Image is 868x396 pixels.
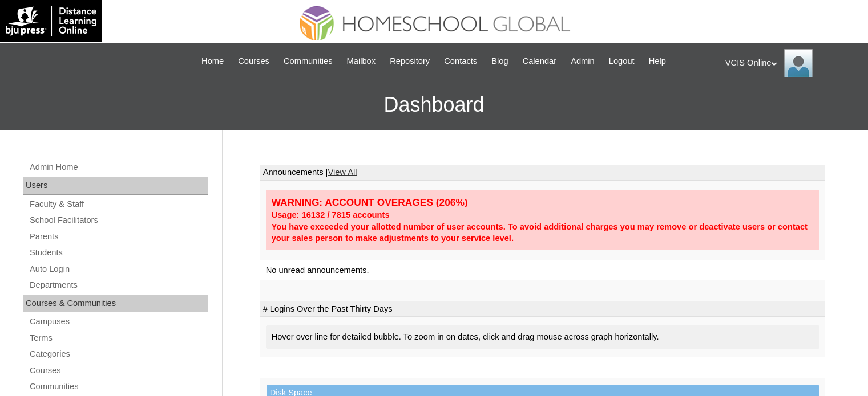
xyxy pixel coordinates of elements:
[603,55,640,68] a: Logout
[341,55,382,68] a: Mailbox
[196,55,229,68] a: Home
[609,55,635,68] span: Logout
[232,55,275,68] a: Courses
[260,301,825,317] td: # Logins Over the Past Thirty Days
[29,230,208,244] a: Parents
[29,379,208,394] a: Communities
[517,55,562,68] a: Calendar
[725,49,857,77] div: VCIS Online
[438,55,483,68] a: Contacts
[444,55,477,68] span: Contacts
[328,168,357,177] a: View All
[284,55,333,68] span: Communities
[649,55,666,68] span: Help
[23,295,208,313] div: Courses & Communities
[201,55,224,68] span: Home
[29,197,208,211] a: Faculty & Staff
[384,55,435,68] a: Repository
[272,210,390,219] strong: Usage: 16132 / 7815 accounts
[260,260,825,281] td: No unread announcements.
[486,55,514,68] a: Blog
[29,213,208,227] a: School Facilitators
[278,55,338,68] a: Communities
[6,79,862,130] h3: Dashboard
[272,196,814,209] div: WARNING: ACCOUNT OVERAGES (206%)
[29,364,208,378] a: Courses
[272,221,814,244] div: You have exceeded your allotted number of user accounts. To avoid additional charges you may remo...
[571,55,595,68] span: Admin
[238,55,269,68] span: Courses
[565,55,600,68] a: Admin
[29,315,208,329] a: Campuses
[29,262,208,276] a: Auto Login
[260,165,825,181] td: Announcements |
[23,177,208,195] div: Users
[29,246,208,260] a: Students
[266,325,819,349] div: Hover over line for detailed bubble. To zoom in on dates, click and drag mouse across graph horiz...
[523,55,556,68] span: Calendar
[29,278,208,292] a: Departments
[29,331,208,345] a: Terms
[6,6,96,36] img: logo-white.png
[643,55,672,68] a: Help
[29,160,208,174] a: Admin Home
[390,55,430,68] span: Repository
[29,347,208,361] a: Categories
[347,55,376,68] span: Mailbox
[491,55,508,68] span: Blog
[784,49,813,77] img: VCIS Online Admin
